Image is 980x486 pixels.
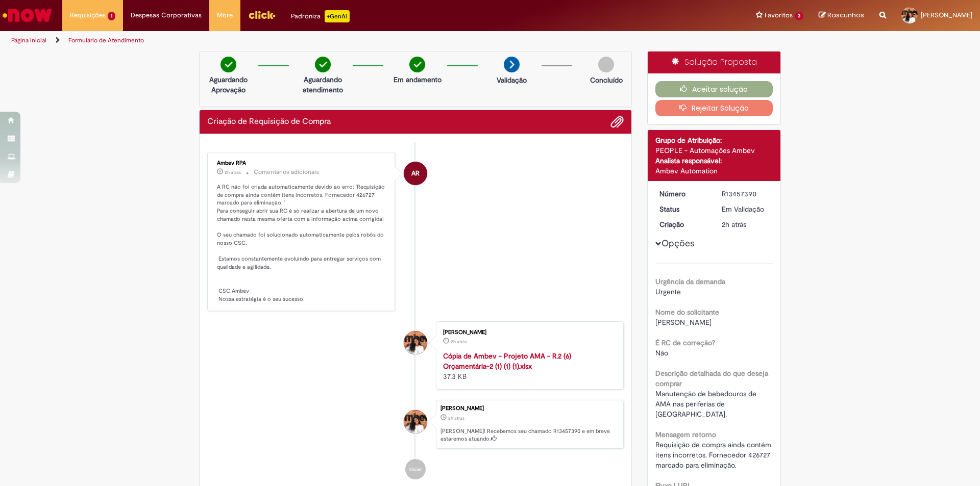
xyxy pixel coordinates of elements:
[655,277,725,286] b: Urgência da demanda
[207,117,331,126] h2: Criação de Requisição de Compra Histórico de tíquete
[404,162,427,185] div: Ambev RPA
[443,329,613,336] div: [PERSON_NAME]
[648,52,781,73] div: Solução Proposta
[722,204,769,214] div: Em Validação
[1,5,54,25] img: ServiceNow
[655,369,768,388] b: Descrição detalhada do que deseja comprar
[411,161,420,186] span: AR
[404,331,427,354] div: Thayna Nascimento Dos Santos
[722,220,746,229] span: 2h atrás
[291,10,350,22] div: Padroniza
[827,10,864,20] span: Rascunhos
[921,11,972,19] span: [PERSON_NAME]
[217,10,233,20] span: More
[590,75,623,85] p: Concluído
[254,168,319,176] small: Comentários adicionais
[655,100,773,116] button: Rejeitar Solução
[443,351,613,381] div: 37.3 KB
[440,405,618,412] div: [PERSON_NAME]
[325,10,350,22] p: +GenAi
[722,189,769,199] div: R13457390
[409,57,425,72] img: check-circle-green.png
[131,10,202,20] span: Despesas Corporativas
[652,189,715,199] dt: Número
[497,75,527,85] p: Validação
[225,169,241,175] span: 2h atrás
[225,169,241,175] time: 28/08/2025 12:02:18
[207,400,624,449] li: Thayna Nascimento Dos Santos
[448,415,464,421] span: 2h atrás
[655,440,773,470] span: Requisição de compra ainda contém itens incorretos. Fornecedor 426727 marcado para eliminação.
[655,338,715,347] b: É RC de correção?
[504,57,520,72] img: arrow-next.png
[655,166,773,176] div: Ambev Automation
[652,219,715,229] dt: Criação
[8,31,646,50] ul: Trilhas de página
[217,183,387,303] p: A RC não foi criada automaticamente devido ao erro: 'Requisição de compra ainda contém itens inco...
[404,410,427,433] div: Thayna Nascimento Dos Santos
[722,219,769,229] div: 28/08/2025 11:51:47
[795,12,803,20] span: 3
[298,74,348,95] p: Aguardando atendimento
[655,308,719,317] b: Nome do solicitante
[108,12,115,20] span: 1
[451,339,467,345] time: 28/08/2025 11:51:45
[655,145,773,156] div: PEOPLE - Automações Ambev
[70,10,106,20] span: Requisições
[610,115,624,129] button: Adicionar anexos
[655,81,773,97] button: Aceitar solução
[655,430,716,439] b: Mensagem retorno
[11,36,46,44] a: Página inicial
[451,339,467,345] span: 2h atrás
[443,351,571,371] a: Cópia de Ambev - Projeto AMA - R.2 (6) Orçamentária-2 (1) (1) (1).xlsx
[448,415,464,421] time: 28/08/2025 11:51:47
[655,287,681,296] span: Urgente
[819,11,864,20] a: Rascunhos
[598,57,614,72] img: img-circle-grey.png
[655,318,712,327] span: [PERSON_NAME]
[204,74,253,95] p: Aguardando Aprovação
[315,57,331,72] img: check-circle-green.png
[655,389,758,419] span: Manutenção de bebedouros de AMA nas periferias de [GEOGRAPHIC_DATA].
[440,427,618,443] p: [PERSON_NAME]! Recebemos seu chamado R13457390 e em breve estaremos atuando.
[220,57,236,72] img: check-circle-green.png
[217,160,387,166] div: Ambev RPA
[68,36,144,44] a: Formulário de Atendimento
[655,156,773,166] div: Analista responsável:
[394,74,442,85] p: Em andamento
[652,204,715,214] dt: Status
[655,135,773,145] div: Grupo de Atribuição:
[248,7,276,22] img: click_logo_yellow_360x200.png
[655,348,668,357] span: Não
[765,10,793,20] span: Favoritos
